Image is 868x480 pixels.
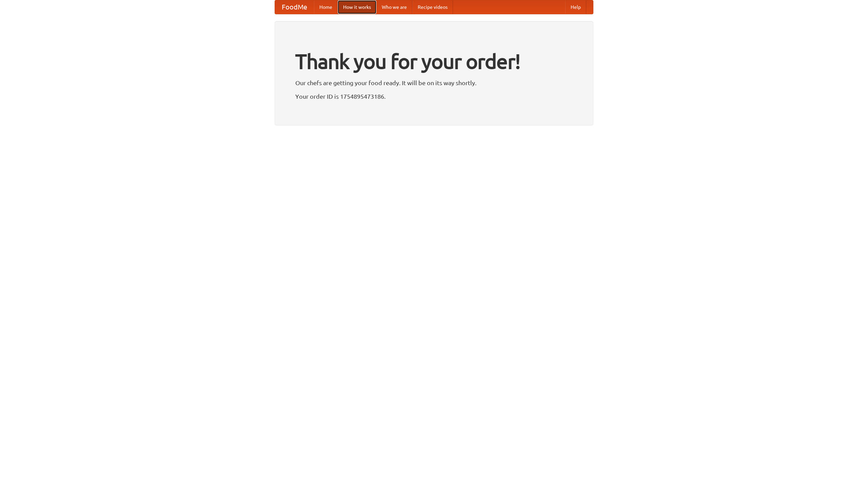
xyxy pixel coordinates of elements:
[314,0,338,14] a: Home
[295,78,573,88] p: Our chefs are getting your food ready. It will be on its way shortly.
[376,0,412,14] a: Who we are
[295,45,573,78] h1: Thank you for your order!
[412,0,453,14] a: Recipe videos
[338,0,376,14] a: How it works
[275,0,314,14] a: FoodMe
[295,91,573,101] p: Your order ID is 1754895473186.
[565,0,586,14] a: Help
